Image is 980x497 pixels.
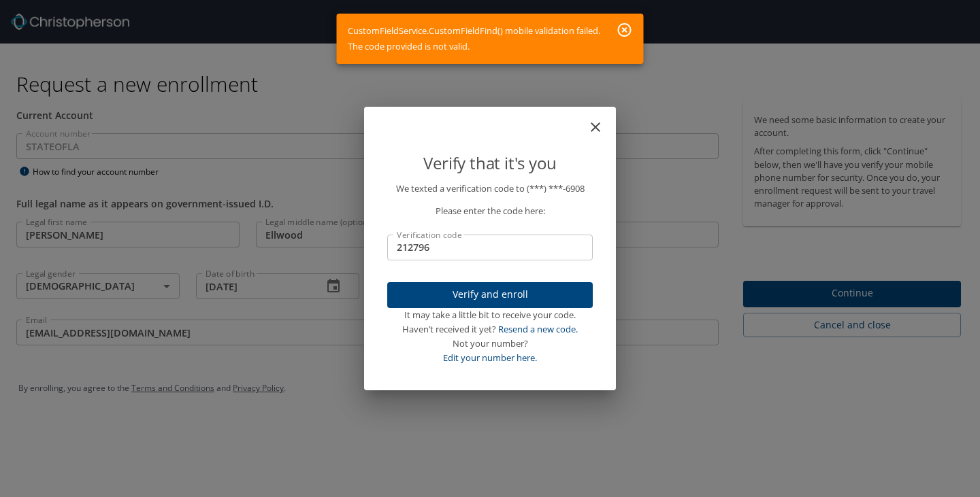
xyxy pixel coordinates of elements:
div: It may take a little bit to receive your code. [387,308,593,322]
div: CustomFieldService.CustomFieldFind() mobile validation failed. The code provided is not valid. [348,18,600,60]
button: Verify and enroll [387,282,593,309]
div: Haven’t received it yet? [387,322,593,337]
p: We texted a verification code to (***) ***- 6908 [387,182,593,196]
p: Please enter the code here: [387,204,593,218]
span: Verify and enroll [398,286,582,303]
div: Not your number? [387,337,593,351]
a: Resend a new code. [498,323,578,335]
a: Edit your number here. [443,352,537,364]
p: Verify that it's you [387,150,593,176]
button: close [594,112,610,128]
